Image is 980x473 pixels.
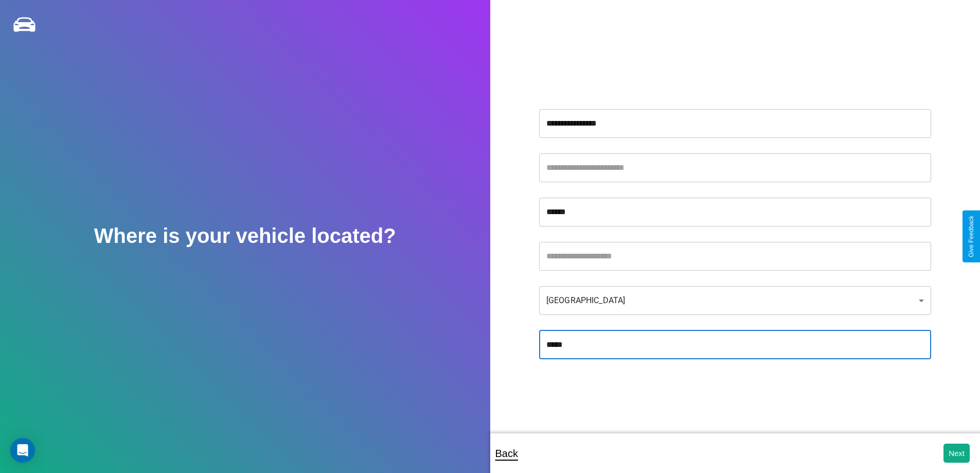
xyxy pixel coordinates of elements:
[539,286,931,315] div: [GEOGRAPHIC_DATA]
[968,216,975,257] div: Give Feedback
[10,438,35,463] div: Open Intercom Messenger
[495,444,518,463] p: Back
[94,224,396,248] h2: Where is your vehicle located?
[943,444,970,463] button: Next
